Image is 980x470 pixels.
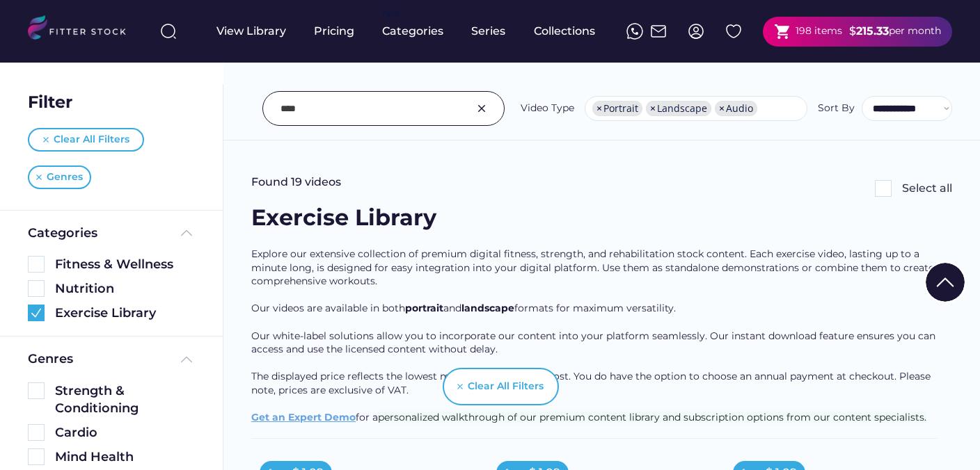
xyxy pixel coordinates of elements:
div: Collections [534,24,595,39]
span: formats for maximum versatility. [514,302,676,314]
div: Sort By [818,102,855,115]
div: Categories [382,24,443,39]
img: Frame%2051.svg [650,23,667,40]
span: Our white-label solutions allow you to incorporate our content into your platform seamlessly. Our... [251,330,938,356]
span: × [596,104,602,113]
span: and [443,302,461,314]
img: Frame%20%285%29.svg [178,351,195,368]
div: Exercise Library [251,202,436,234]
li: Landscape [646,101,711,116]
div: Nutrition [55,280,195,298]
img: Group%201000002326.svg [473,100,490,117]
img: Vector%20%281%29.svg [36,175,42,180]
span: × [719,104,725,113]
img: profile-circle.svg [688,23,704,40]
img: Group%201000002322%20%281%29.svg [926,263,965,302]
img: Rectangle%205126.svg [28,382,45,399]
div: $ [849,24,856,39]
span: The displayed price reflects the lowest monthly subscription cost. You do have the option to choo... [251,370,933,396]
a: Get an Expert Demo [251,411,356,423]
div: Video Type [521,102,574,115]
img: Rectangle%205126.svg [28,448,45,465]
div: for a [251,248,952,438]
div: Genres [47,170,83,184]
div: Exercise Library [55,305,195,322]
div: Clear All Filters [468,380,544,394]
div: Found 19 videos [251,175,341,190]
div: Fitness & Wellness [55,256,195,273]
li: Portrait [592,101,642,116]
div: Pricing [314,24,354,39]
span: Our videos are available in both [251,302,405,314]
div: 198 items [796,24,842,38]
span: × [650,104,656,113]
img: Vector%20%281%29.svg [43,137,49,143]
div: Series [471,24,506,39]
iframe: chat widget [922,414,966,456]
li: Audio [715,101,757,116]
span: portrait [405,302,443,314]
div: Clear All Filters [54,133,129,147]
div: Strength & Conditioning [55,382,195,417]
img: meteor-icons_whatsapp%20%281%29.svg [626,23,643,40]
span: personalized walkthrough of our premium content library and subscription options from our content... [378,411,926,423]
div: per month [889,24,941,38]
iframe: chat widget [900,352,970,416]
div: Cardio [55,424,195,441]
img: Vector%20%281%29.svg [457,384,463,389]
div: Select all [902,181,952,196]
div: Mind Health [55,448,195,466]
img: Rectangle%205126.svg [28,280,45,297]
img: Rectangle%205126.svg [28,424,45,441]
div: Genres [28,350,73,368]
img: Group%201000002324%20%282%29.svg [725,23,742,40]
img: Frame%20%285%29.svg [178,225,195,241]
span: Explore our extensive collection of premium digital fitness, strength, and rehabilitation stock c... [251,248,937,287]
img: search-normal%203.svg [160,23,177,40]
span: landscape [461,302,514,314]
div: View Library [216,24,286,39]
img: Group%201000002360.svg [28,305,45,321]
div: Filter [28,90,72,114]
div: fvck [382,7,400,21]
strong: 215.33 [856,24,889,38]
img: LOGO.svg [28,15,138,44]
div: Categories [28,225,97,242]
button: shopping_cart [774,23,791,40]
img: Rectangle%205126.svg [28,256,45,273]
img: Rectangle%205126.svg [875,180,892,197]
